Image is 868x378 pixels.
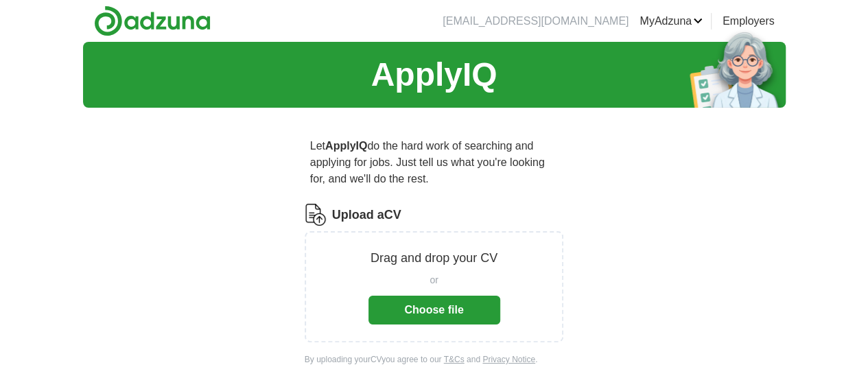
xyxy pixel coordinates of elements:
[482,355,535,364] a: Privacy Notice
[371,249,497,268] p: Drag and drop your CV
[332,206,401,224] label: Upload a CV
[444,355,465,364] a: T&Cs
[443,13,629,29] li: [EMAIL_ADDRESS][DOMAIN_NAME]
[305,353,564,366] div: By uploading your CV you agree to our and .
[371,50,497,99] h1: ApplyIQ
[368,296,500,324] button: Choose file
[640,13,703,29] a: MyAdzuna
[325,140,367,152] strong: ApplyIQ
[305,204,327,226] img: CV Icon
[723,13,775,29] a: Employers
[305,132,564,193] p: Let do the hard work of searching and applying for jobs. Just tell us what you're looking for, an...
[94,5,211,36] img: Adzuna logo
[430,273,438,287] span: or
